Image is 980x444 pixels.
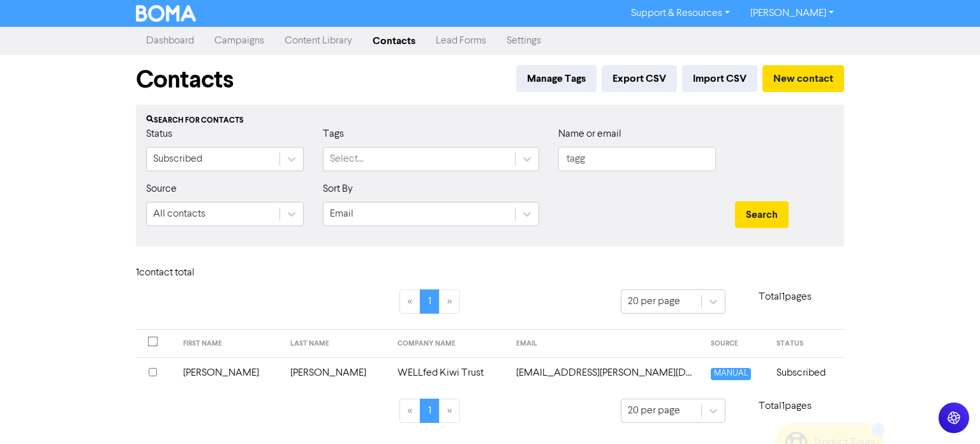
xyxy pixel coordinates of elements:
label: Source [146,181,177,197]
img: BOMA Logo [136,5,196,22]
p: Total 1 pages [725,399,844,414]
td: leigh.taggart@wellfed.kiwi [509,357,703,388]
label: Name or email [558,126,621,142]
th: SOURCE [703,330,768,358]
a: Dashboard [136,28,204,54]
button: Search [735,201,789,228]
p: Total 1 pages [725,289,844,305]
div: Search for contacts [146,115,834,126]
td: [PERSON_NAME] [283,357,390,388]
div: Select... [330,151,364,167]
a: [PERSON_NAME] [740,3,844,24]
label: Status [146,126,172,142]
div: 20 per page [628,294,680,309]
div: 20 per page [628,403,680,418]
span: MANUAL [711,368,751,380]
th: STATUS [769,330,845,358]
td: Subscribed [769,357,845,388]
button: Manage Tags [516,65,597,92]
a: Settings [496,28,551,54]
div: Email [330,206,353,222]
td: WELLfed Kiwi Trust [390,357,509,388]
th: FIRST NAME [175,330,283,358]
h1: Contacts [136,65,234,95]
div: Subscribed [153,151,202,167]
td: [PERSON_NAME] [175,357,283,388]
button: Export CSV [602,65,677,92]
button: Import CSV [682,65,757,92]
a: Content Library [274,28,362,54]
a: Lead Forms [426,28,496,54]
a: Page 1 is your current page [420,399,440,423]
a: Page 1 is your current page [420,289,440,314]
th: COMPANY NAME [390,330,509,358]
a: Contacts [362,28,426,54]
div: All contacts [153,206,205,222]
th: LAST NAME [283,330,390,358]
a: Campaigns [204,28,274,54]
h6: 1 contact total [136,267,238,279]
a: Support & Resources [621,3,740,24]
button: New contact [762,65,844,92]
iframe: Chat Widget [818,306,980,444]
th: EMAIL [509,330,703,358]
label: Sort By [323,181,353,197]
label: Tags [323,126,344,142]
